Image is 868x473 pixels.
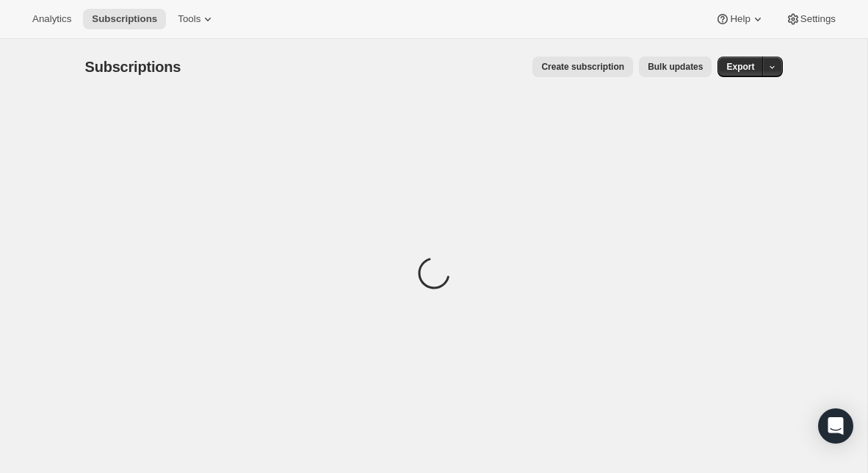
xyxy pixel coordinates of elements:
[648,61,703,73] span: Bulk updates
[541,61,624,73] span: Create subscription
[730,13,750,25] span: Help
[178,13,200,25] span: Tools
[818,408,853,444] div: Open Intercom Messenger
[92,13,157,25] span: Subscriptions
[639,57,712,77] button: Bulk updates
[777,9,845,29] button: Settings
[706,9,773,29] button: Help
[726,61,754,73] span: Export
[532,57,633,77] button: Create subscription
[83,9,166,29] button: Subscriptions
[717,57,763,77] button: Export
[32,13,71,25] span: Analytics
[169,9,224,29] button: Tools
[800,13,836,25] span: Settings
[23,9,80,29] button: Analytics
[85,59,181,75] span: Subscriptions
